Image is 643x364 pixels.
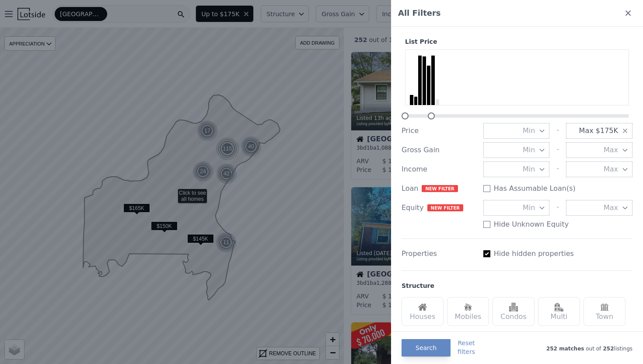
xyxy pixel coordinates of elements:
img: Town [600,303,609,311]
div: - [556,123,559,139]
div: Town [584,297,626,326]
img: Houses [418,303,427,311]
img: Condos [509,303,518,311]
div: Condos [493,297,535,326]
span: Min [523,145,535,155]
span: Max [604,164,618,175]
div: Multi [538,297,580,326]
div: out of listings [475,343,633,352]
div: Income [402,164,476,175]
span: 252 matches [546,346,584,352]
div: - [556,142,559,158]
button: Resetfilters [458,339,475,356]
div: Price [402,126,476,136]
span: Max [604,145,618,155]
button: Max [566,161,633,177]
div: Gross Gain [402,145,476,155]
label: Hide hidden properties [494,248,574,259]
span: 252 [601,346,614,352]
button: Max [566,142,633,158]
span: Min [523,126,535,136]
div: Properties [402,248,476,259]
button: Search [402,339,451,357]
img: Mobiles [464,303,472,311]
span: Min [523,164,535,175]
span: All Filters [398,7,441,19]
button: Min [483,142,550,158]
span: Min [523,203,535,213]
div: Loan [402,183,476,194]
button: Max $175K [566,123,633,139]
span: Max [604,203,618,213]
label: Hide Unknown Equity [494,219,569,230]
div: Structure [402,281,434,290]
span: Max $175K [579,126,618,136]
div: - [556,161,559,177]
label: Has Assumable Loan(s) [494,183,576,194]
button: Min [483,200,550,216]
div: List Price [402,37,633,46]
button: Min [483,123,550,139]
button: Min [483,161,550,177]
span: NEW FILTER [427,204,463,211]
div: Equity [402,203,476,213]
button: Max [566,200,633,216]
div: Mobiles [447,297,489,326]
span: NEW FILTER [422,185,458,192]
div: - [556,200,559,216]
div: Houses [402,297,444,326]
img: Multi [555,303,563,311]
